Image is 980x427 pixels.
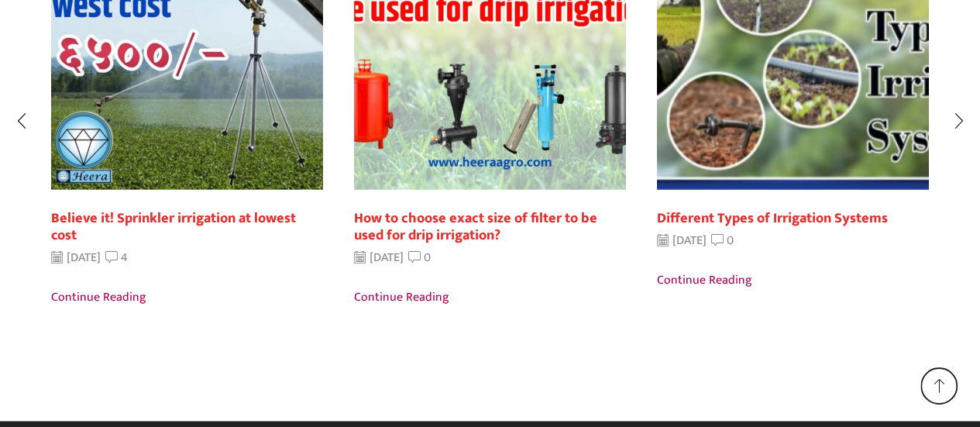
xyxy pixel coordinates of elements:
[2,102,41,140] div: Previous slide
[354,280,626,308] a: Continue reading
[727,230,734,250] span: 0
[657,206,888,230] a: Different Types of Irrigation Systems
[51,288,146,308] span: Continue reading
[354,288,449,308] span: Continue reading
[657,232,707,250] time: [DATE]
[354,249,404,267] time: [DATE]
[408,249,431,267] a: 0
[121,247,128,267] span: 4
[51,280,323,308] a: Continue reading
[657,263,929,291] a: Continue reading
[105,249,128,267] a: 4
[940,102,978,140] div: Next slide
[51,249,101,267] time: [DATE]
[354,206,597,247] a: How to choose exact size of filter to be used for drip irrigation?
[51,206,296,247] a: Believe it! Sprinkler irrigation at lowest cost
[711,232,734,250] a: 0
[424,247,431,267] span: 0
[657,270,752,291] span: Continue reading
